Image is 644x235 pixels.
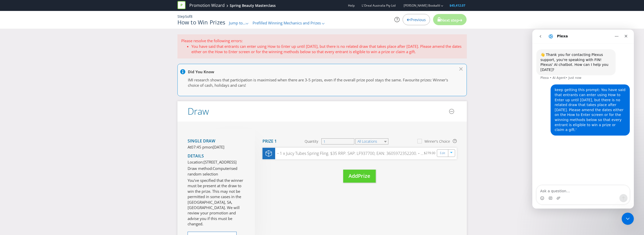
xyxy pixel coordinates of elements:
[348,3,355,8] a: Help
[204,159,237,165] span: [STREET_ADDRESS]
[275,151,424,156] div: • 1 x Juicy Tubes Spring Fling. $35 RRP. SAP: LF937700; EAN: 3605972352200. • 1 x Juicy Treat Pin...
[440,150,445,156] a: Edit
[185,14,187,19] span: 5
[399,3,440,8] a: [PERSON_NAME] Bookallil
[187,14,190,19] span: of
[177,19,225,25] h1: How to Win Prizes
[343,170,376,183] button: AddPrize
[230,3,276,8] div: Spring Beauty Masterclass
[424,139,450,144] div: Winner's Choice
[262,139,277,144] h4: Prize 1
[441,18,459,23] span: Next step
[188,178,247,227] p: You've specified that the winner must be present at the draw to win the prize. This may not be pe...
[229,20,246,25] span: Jump to...
[450,3,465,8] span: $45,412.07
[253,20,321,25] span: Prefilled Winning Mechanics and Prizes
[181,38,463,43] p: Please resolve the following errors:
[177,14,185,19] span: Step
[191,144,208,150] span: 07:45 pm
[188,166,213,171] span: Draw method:
[349,172,358,179] span: Add
[410,17,426,22] span: Previous
[188,154,247,158] h4: Details
[189,3,225,8] a: Promotion Wizard
[188,166,237,176] span: Computerised random selection
[208,144,213,150] span: on
[188,144,191,150] span: At
[190,14,192,19] span: 8
[424,150,437,157] div: $279.00
[188,159,204,165] span: Location:
[532,30,634,209] iframe: Intercom live chat
[305,139,318,144] span: Quantity
[191,44,463,55] li: You have said that entrants can enter using How to Enter up until [DATE], but there is no related...
[188,77,451,88] p: IMI research shows that participation is maximised when there are 3-5 prizes, even if the overall...
[622,213,634,225] iframe: Intercom live chat
[188,106,209,116] h2: Draw
[213,144,224,150] span: [DATE]
[188,139,247,143] h4: Single draw
[362,3,395,8] span: L'Oreal Australia Pty Ltd
[358,172,370,179] span: Prize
